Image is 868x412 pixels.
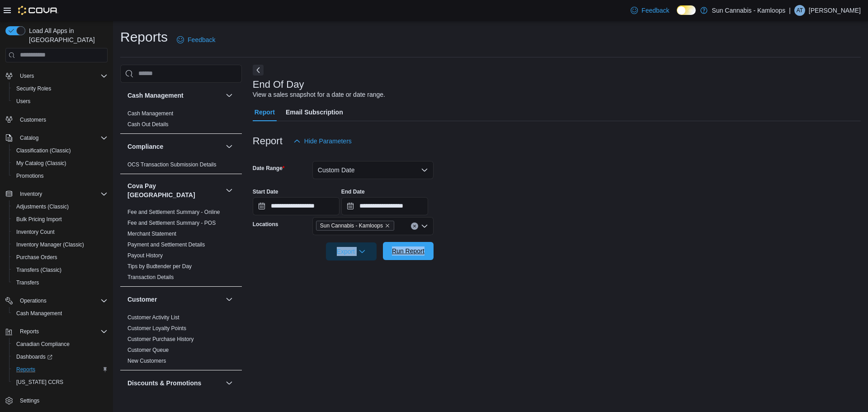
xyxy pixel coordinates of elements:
[127,295,222,304] button: Customer
[20,397,39,404] span: Settings
[16,147,71,154] span: Classification (Classic)
[16,71,38,81] button: Users
[16,114,108,125] span: Customers
[127,91,184,100] h3: Cash Management
[13,201,108,212] span: Adjustments (Classic)
[9,213,111,226] button: Bulk Pricing Import
[173,31,219,49] a: Feedback
[127,208,220,216] span: Fee and Settlement Summary - Online
[13,170,47,181] a: Promotions
[9,264,111,276] button: Transfers (Classic)
[2,394,111,407] button: Settings
[120,108,242,133] div: Cash Management
[127,314,179,321] a: Customer Activity List
[127,263,192,270] a: Tips by Budtender per Day
[120,312,242,370] div: Customer
[13,308,66,319] a: Cash Management
[253,65,264,76] button: Next
[127,142,163,151] h3: Compliance
[253,136,283,147] h3: Report
[13,252,108,263] span: Purchase Orders
[224,141,235,152] button: Compliance
[127,161,217,168] a: OCS Transaction Submission Details
[127,219,216,227] span: Fee and Settlement Summary - POS
[13,377,67,388] a: [US_STATE] CCRS
[127,241,205,248] span: Payment and Settlement Details
[789,5,791,16] p: |
[16,266,61,274] span: Transfers (Classic)
[16,295,50,306] button: Operations
[127,142,222,151] button: Compliance
[188,35,215,44] span: Feedback
[16,379,63,386] span: [US_STATE] CCRS
[127,161,217,168] span: OCS Transaction Submission Details
[13,265,65,275] a: Transfers (Classic)
[13,339,73,350] a: Canadian Compliance
[341,197,428,215] input: Press the down key to open a popover containing a calendar.
[13,145,75,156] a: Classification (Classic)
[677,15,677,15] span: Dark Mode
[13,252,61,263] a: Purchase Orders
[127,336,194,343] span: Customer Purchase History
[127,325,186,331] a: Customer Loyalty Points
[421,223,428,230] button: Open list of options
[392,246,425,256] span: Run Report
[2,325,111,338] button: Reports
[16,295,108,306] span: Operations
[9,95,111,108] button: Users
[16,241,84,248] span: Inventory Manager (Classic)
[224,90,235,101] button: Cash Management
[2,70,111,82] button: Users
[9,82,111,95] button: Security Roles
[16,228,55,236] span: Inventory Count
[127,181,222,199] button: Cova Pay [GEOGRAPHIC_DATA]
[411,223,418,230] button: Clear input
[127,347,169,353] a: Customer Queue
[677,5,696,15] input: Dark Mode
[9,376,111,388] button: [US_STATE] CCRS
[797,5,803,16] span: AT
[127,220,216,226] a: Fee and Settlement Summary - POS
[127,336,194,342] a: Customer Purchase History
[253,165,285,172] label: Date Range
[794,5,805,16] div: Amanda Toms
[2,188,111,200] button: Inventory
[16,98,30,105] span: Users
[13,351,56,362] a: Dashboards
[312,161,434,179] button: Custom Date
[16,366,35,373] span: Reports
[20,116,46,123] span: Customers
[127,110,173,117] a: Cash Management
[13,339,108,350] span: Canadian Compliance
[9,200,111,213] button: Adjustments (Classic)
[16,341,70,348] span: Canadian Compliance
[20,328,39,335] span: Reports
[16,172,44,180] span: Promotions
[127,252,163,259] span: Payout History
[331,242,371,260] span: Export
[127,230,176,237] span: Merchant Statement
[809,5,861,16] p: [PERSON_NAME]
[127,274,174,281] span: Transaction Details
[120,207,242,286] div: Cova Pay [GEOGRAPHIC_DATA]
[9,363,111,376] button: Reports
[253,197,340,215] input: Press the down key to open a popover containing a calendar.
[13,351,108,362] span: Dashboards
[2,294,111,307] button: Operations
[13,83,55,94] a: Security Roles
[13,239,108,250] span: Inventory Manager (Classic)
[16,326,42,337] button: Reports
[9,170,111,182] button: Promotions
[127,91,222,100] button: Cash Management
[9,338,111,350] button: Canadian Compliance
[13,364,39,375] a: Reports
[16,395,43,406] a: Settings
[316,221,394,231] span: Sun Cannabis - Kamloops
[13,83,108,94] span: Security Roles
[127,314,179,321] span: Customer Activity List
[16,395,108,406] span: Settings
[326,242,377,260] button: Export
[9,226,111,238] button: Inventory Count
[2,113,111,126] button: Customers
